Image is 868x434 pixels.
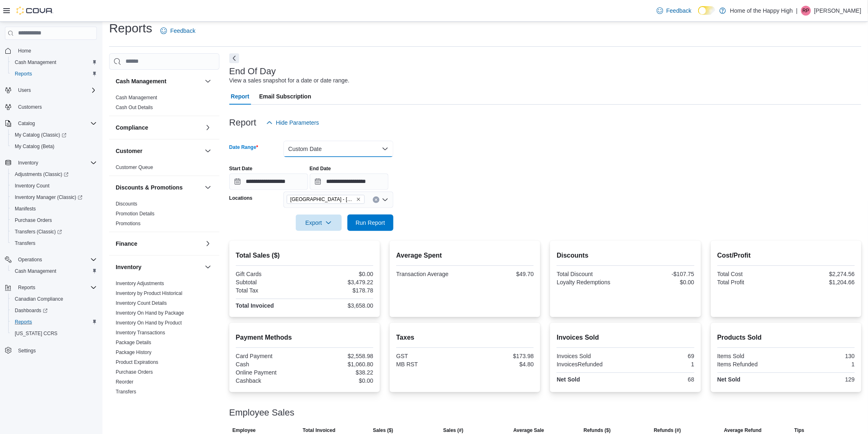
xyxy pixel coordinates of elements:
[236,271,303,277] div: Gift Cards
[306,369,373,376] div: $38.22
[306,302,373,309] div: $3,658.00
[796,6,798,16] p: |
[116,359,158,365] span: Product Expirations
[15,46,34,56] a: Home
[116,330,165,336] a: Inventory Transactions
[157,23,199,39] a: Feedback
[15,283,97,292] span: Reports
[627,361,694,368] div: 1
[11,181,97,191] span: Inventory Count
[236,279,303,286] div: Subtotal
[627,353,694,359] div: 69
[15,319,32,325] span: Reports
[116,281,164,286] a: Inventory Adjustments
[116,105,153,110] a: Cash Out Details
[116,320,182,326] span: Inventory On Hand by Product
[15,296,63,302] span: Canadian Compliance
[15,194,82,201] span: Inventory Manager (Classic)
[627,279,694,286] div: $0.00
[11,306,51,315] a: Dashboards
[301,215,337,231] span: Export
[229,76,349,85] div: View a sales snapshot for a date or date range.
[11,238,39,248] a: Transfers
[717,361,785,368] div: Items Refunded
[116,290,183,297] span: Inventory by Product Historical
[203,262,213,272] button: Inventory
[116,104,153,111] span: Cash Out Details
[229,195,253,201] label: Locations
[18,104,42,110] span: Customers
[263,114,322,131] button: Hide Parameters
[15,206,36,212] span: Manifests
[116,77,167,85] h3: Cash Management
[116,94,157,101] span: Cash Management
[116,388,136,395] span: Transfers
[306,353,373,359] div: $2,558.98
[116,379,133,385] span: Reorder
[15,330,57,337] span: [US_STATE] CCRS
[8,305,100,316] a: Dashboards
[116,339,151,346] span: Package Details
[356,219,385,227] span: Run Report
[8,215,100,226] button: Purchase Orders
[11,57,97,67] span: Cash Management
[109,279,219,400] div: Inventory
[276,119,319,127] span: Hide Parameters
[306,287,373,294] div: $178.78
[557,376,580,383] strong: Net Sold
[11,266,59,276] a: Cash Management
[467,361,534,368] div: $4.80
[467,271,534,277] div: $49.70
[396,353,464,359] div: GST
[8,192,100,203] a: Inventory Manager (Classic)
[231,88,249,105] span: Report
[116,240,137,248] h3: Finance
[467,353,534,359] div: $173.98
[717,333,855,343] h2: Products Sold
[203,239,213,249] button: Finance
[717,353,785,359] div: Items Sold
[584,427,611,434] span: Refunds ($)
[788,279,855,286] div: $1,204.66
[2,45,100,57] button: Home
[229,144,258,151] label: Date Range
[15,255,46,265] button: Operations
[654,427,681,434] span: Refunds (#)
[11,238,97,248] span: Transfers
[116,211,155,217] a: Promotion Details
[11,294,66,304] a: Canadian Compliance
[8,68,100,80] button: Reports
[15,268,56,274] span: Cash Management
[116,349,151,355] a: Package History
[116,183,183,192] h3: Discounts & Promotions
[788,353,855,359] div: 130
[116,164,153,170] a: Customer Queue
[788,376,855,383] div: 129
[443,427,463,434] span: Sales (#)
[8,293,100,305] button: Canadian Compliance
[109,162,219,176] div: Customer
[698,15,699,15] span: Dark Mode
[15,217,52,224] span: Purchase Orders
[2,85,100,96] button: Users
[18,256,42,263] span: Operations
[15,158,41,168] button: Inventory
[116,389,136,395] a: Transfers
[116,349,151,356] span: Package History
[116,147,142,155] h3: Customer
[11,130,97,140] span: My Catalog (Classic)
[382,196,388,203] button: Open list of options
[116,300,167,306] span: Inventory Count Details
[236,251,373,260] h2: Total Sales ($)
[310,165,331,172] label: End Date
[116,201,137,207] a: Discounts
[290,195,354,203] span: [GEOGRAPHIC_DATA] - [GEOGRAPHIC_DATA] - Fire & Flower
[11,169,97,179] span: Adjustments (Classic)
[15,240,35,247] span: Transfers
[8,169,100,180] a: Adjustments (Classic)
[116,77,201,85] button: Cash Management
[116,183,201,192] button: Discounts & Promotions
[15,102,45,112] a: Customers
[557,271,624,277] div: Total Discount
